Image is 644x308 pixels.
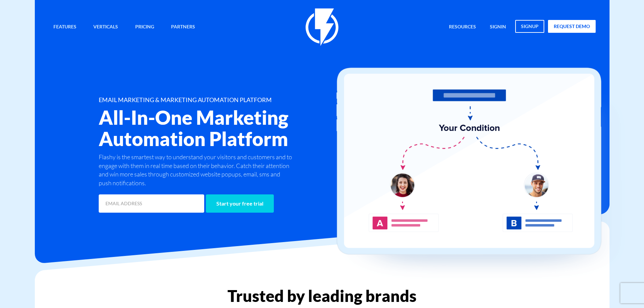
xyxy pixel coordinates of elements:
p: Flashy is the smartest way to understand your visitors and customers and to engage with them in r... [99,153,294,188]
input: Start your free trial [206,194,274,213]
a: Features [48,20,81,34]
h2: All-In-One Marketing Automation Platform [99,107,362,149]
a: Partners [166,20,200,34]
a: Verticals [88,20,123,34]
a: Pricing [130,20,159,34]
input: EMAIL ADDRESS [99,194,204,213]
a: signin [485,20,511,34]
h1: EMAIL MARKETING & MARKETING AUTOMATION PLATFORM [99,97,362,103]
a: signup [515,20,544,33]
a: request demo [548,20,596,33]
a: Resources [444,20,481,34]
h2: Trusted by leading brands [35,287,610,305]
